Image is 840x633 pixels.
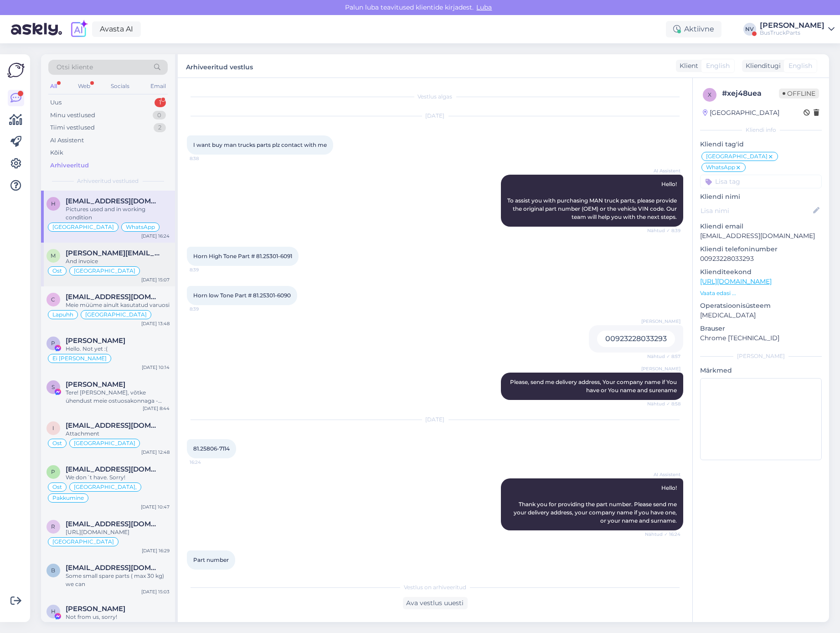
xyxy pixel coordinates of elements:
[74,484,137,490] span: [GEOGRAPHIC_DATA],
[193,556,229,563] span: Part number
[187,415,683,424] div: [DATE]
[743,23,756,36] div: NV
[74,268,135,274] span: [GEOGRAPHIC_DATA]
[50,111,95,120] div: Minu vestlused
[76,80,92,92] div: Web
[66,197,160,205] span: htrader48@gmail.com
[109,80,131,92] div: Socials
[154,123,166,132] div: 2
[706,154,768,159] span: [GEOGRAPHIC_DATA]
[66,249,160,257] span: Mouss-78520@hotmail.fr
[85,312,147,317] span: [GEOGRAPHIC_DATA]
[190,155,224,162] span: 8:38
[190,459,224,466] span: 16:24
[700,231,822,241] p: [EMAIL_ADDRESS][DOMAIN_NAME]
[66,564,160,572] span: buffalo3132@gmail.com
[66,380,125,389] span: Seba Sędziak
[52,384,55,390] span: S
[50,123,95,132] div: Tiimi vestlused
[52,268,62,274] span: Ost
[700,366,822,375] p: Märkmed
[52,539,114,545] span: [GEOGRAPHIC_DATA]
[66,301,170,309] div: Meie müüme ainult kasutatud varuosi
[52,312,73,317] span: Lapuhh
[50,136,84,145] div: AI Assistent
[141,276,170,283] div: [DATE] 15:07
[703,108,779,118] div: [GEOGRAPHIC_DATA]
[700,301,822,311] p: Operatsioonisüsteem
[92,21,141,37] a: Avasta AI
[7,62,25,79] img: Askly Logo
[142,547,170,554] div: [DATE] 16:29
[700,333,822,343] p: Chrome [TECHNICAL_ID]
[52,567,56,574] span: b
[52,523,56,530] span: r
[700,140,822,149] p: Kliendi tag'id
[193,445,230,452] span: 81.25806-7114
[788,61,812,71] span: English
[141,233,170,239] div: [DATE] 16:24
[641,318,680,325] span: [PERSON_NAME]
[700,352,822,360] div: [PERSON_NAME]
[722,88,779,99] div: # xej48uea
[52,356,107,361] span: Ei [PERSON_NAME]
[706,165,735,170] span: WhatsApp
[760,22,825,29] div: [PERSON_NAME]
[66,205,170,222] div: Pictures used and in working condition
[700,222,822,231] p: Kliendi email
[66,528,170,536] div: [URL][DOMAIN_NAME]
[646,167,680,174] span: AI Assistent
[126,224,155,230] span: WhatsApp
[700,254,822,264] p: 00923228033293
[52,425,54,431] span: i
[507,181,678,220] span: Hello! To assist you with purchasing MAN truck parts, please provide the original part number (OE...
[700,175,822,188] input: Lisa tag
[190,266,224,273] span: 8:39
[74,441,135,446] span: [GEOGRAPHIC_DATA]
[193,292,291,299] span: Horn low Tone Part # 81.25301-6090
[666,21,721,37] div: Aktiivne
[155,98,166,107] div: 1
[141,503,170,510] div: [DATE] 10:47
[52,340,56,347] span: P
[760,22,835,36] a: [PERSON_NAME]BusTruckParts
[50,98,62,107] div: Uus
[77,177,139,185] span: Arhiveeritud vestlused
[646,400,680,407] span: Nähtud ✓ 8:58
[52,224,114,230] span: [GEOGRAPHIC_DATA]
[66,345,170,353] div: Hello. Not yet :(
[141,449,170,456] div: [DATE] 12:48
[66,613,170,621] div: Not from us, sorry!
[66,520,160,528] span: ruut@ltvprojekt.ee
[779,88,819,99] span: Offline
[50,161,89,170] div: Arhiveeritud
[646,227,680,234] span: Nähtud ✓ 8:39
[474,3,495,11] span: Luba
[52,441,62,446] span: Ost
[700,324,822,333] p: Brauser
[141,320,170,327] div: [DATE] 13:48
[52,495,84,501] span: Pakkumine
[646,471,680,478] span: AI Assistent
[141,588,170,595] div: [DATE] 15:03
[66,337,125,345] span: Peter Franzén
[514,484,678,524] span: Hello! Thank you for providing the part number. Please send me your delivery address, your compan...
[51,608,56,615] span: H
[760,29,825,36] div: BusTruckParts
[48,80,59,92] div: All
[193,141,327,148] span: I want buy man trucks parts plz contact with me
[700,289,822,297] p: Vaata edasi ...
[186,60,253,72] label: Arhiveeritud vestlus
[52,296,56,303] span: C
[66,473,170,482] div: We don´t have. Sorry!
[66,605,125,613] span: Hubert Mazurek
[142,364,170,371] div: [DATE] 10:14
[66,572,170,588] div: Some small spare parts ( max 30 kg) we can
[66,421,160,430] span: info@muehlmeister.de
[700,277,772,285] a: [URL][DOMAIN_NAME]
[700,267,822,277] p: Klienditeekond
[190,306,224,312] span: 8:39
[187,112,683,120] div: [DATE]
[700,244,822,254] p: Kliendi telefoninumber
[153,111,166,120] div: 0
